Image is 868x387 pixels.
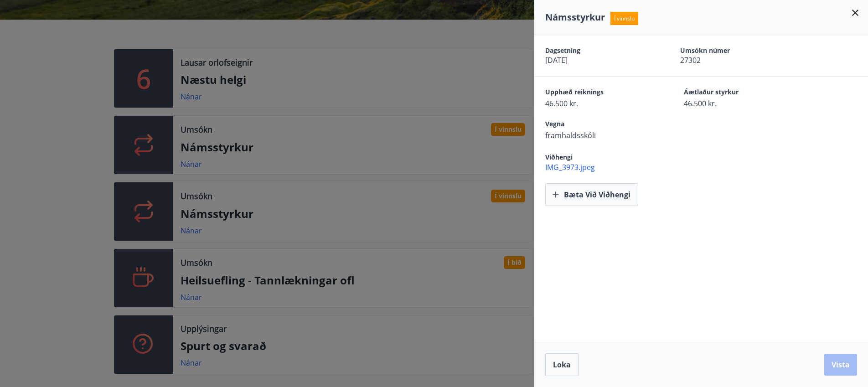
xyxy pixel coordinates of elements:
span: Í vinnslu [610,12,638,25]
span: framhaldsskóli [545,130,652,140]
button: Loka [545,353,579,376]
span: 46.500 kr. [684,98,790,108]
span: [DATE] [545,55,648,65]
span: 27302 [680,55,783,65]
span: Áætlaður styrkur [684,88,790,98]
span: Upphæð reiknings [545,88,652,98]
span: 46.500 kr. [545,98,652,108]
span: Námsstyrkur [545,11,605,23]
span: IMG_3973.jpeg [545,162,868,172]
span: Vegna [545,119,652,130]
button: Bæta við viðhengi [545,183,638,206]
span: Loka [553,360,571,370]
span: Dagsetning [545,46,648,55]
span: Viðhengi [545,153,573,161]
span: Umsókn númer [680,46,783,55]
